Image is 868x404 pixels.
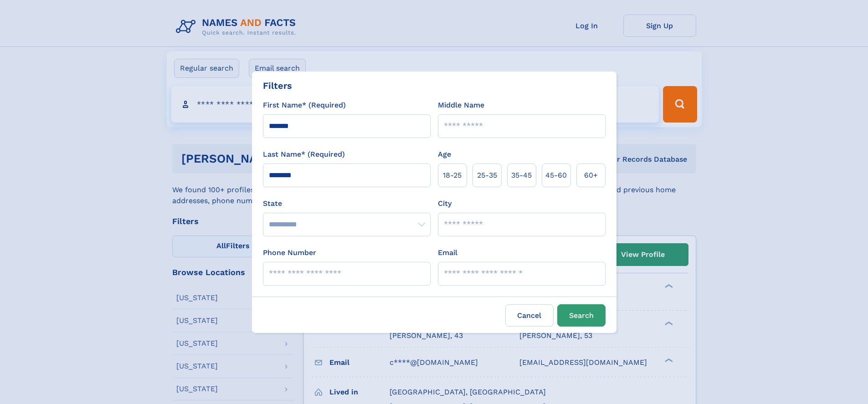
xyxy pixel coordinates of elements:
[477,170,497,181] span: 25‑35
[263,149,345,160] label: Last Name* (Required)
[263,79,292,92] div: Filters
[438,149,451,160] label: Age
[263,198,431,209] label: State
[263,100,346,111] label: First Name* (Required)
[438,100,484,111] label: Middle Name
[511,170,532,181] span: 35‑45
[545,170,567,181] span: 45‑60
[557,304,606,327] button: Search
[438,198,452,209] label: City
[263,247,316,258] label: Phone Number
[584,170,598,181] span: 60+
[443,170,462,181] span: 18‑25
[505,304,554,327] label: Cancel
[438,247,457,258] label: Email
